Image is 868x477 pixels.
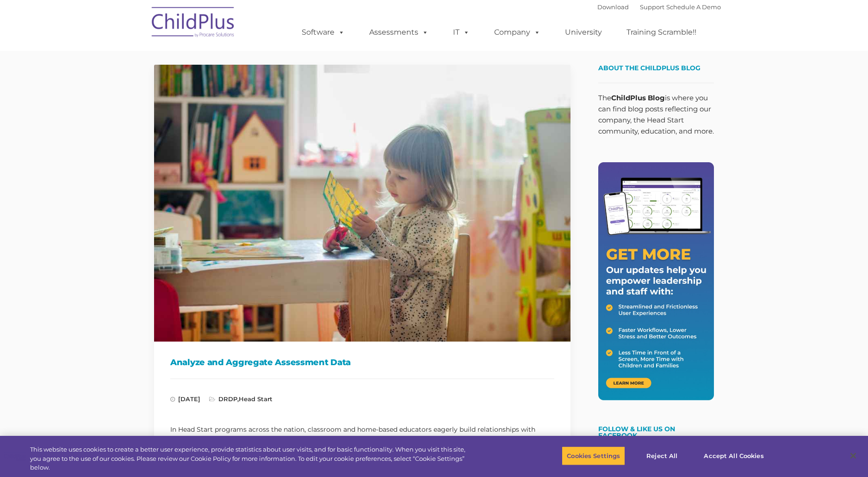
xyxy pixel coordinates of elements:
[485,23,550,42] a: Company
[699,446,769,465] button: Accept All Cookies
[154,65,570,342] img: girl in white long sleeve dress sitting on brown wooden chair cutting paper
[598,425,675,440] a: Follow & Like Us on Facebook
[633,446,691,465] button: Reject All
[239,395,273,403] a: Head Start
[640,3,664,11] a: Support
[666,3,721,11] a: Schedule A Demo
[170,395,200,403] span: [DATE]
[292,23,354,42] a: Software
[170,355,554,369] h1: Analyze and Aggregate Assessment Data
[218,395,237,403] a: DRDP
[598,162,714,400] img: Get More - Our updates help you empower leadership and staff.
[617,23,706,42] a: Training Scramble!!
[30,445,477,472] div: This website uses cookies to create a better user experience, provide statistics about user visit...
[611,93,665,102] strong: ChildPlus Blog
[556,23,611,42] a: University
[598,92,714,137] p: The is where you can find blog posts reflecting our company, the Head Start community, education,...
[597,3,629,11] a: Download
[170,424,554,459] p: In Head Start programs across the nation, classroom and home-based educators eagerly build relati...
[360,23,438,42] a: Assessments
[843,446,863,466] button: Close
[209,395,273,403] span: ,
[598,64,701,72] span: About the ChildPlus Blog
[444,23,479,42] a: IT
[597,3,721,11] font: |
[147,0,240,47] img: ChildPlus by Procare Solutions
[562,446,625,465] button: Cookies Settings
